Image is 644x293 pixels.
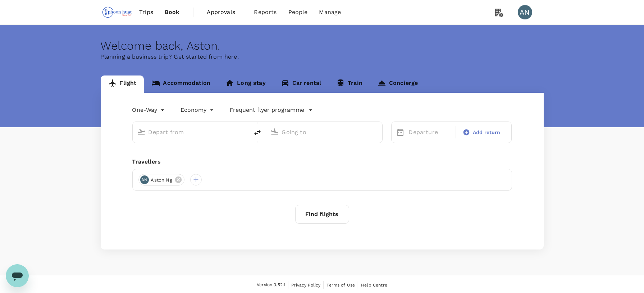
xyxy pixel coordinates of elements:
div: One-Way [132,104,166,116]
span: Version 3.52.1 [257,281,285,289]
span: Manage [319,8,341,17]
span: Terms of Use [326,283,355,288]
input: Depart from [149,127,234,138]
a: Flight [101,75,144,93]
button: delete [249,124,266,141]
a: Terms of Use [326,281,355,289]
span: Help Centre [361,283,387,288]
div: AN [140,175,149,184]
a: Long stay [218,75,273,93]
div: Travellers [132,157,512,166]
div: Economy [181,104,215,116]
p: Frequent flyer programme [230,106,304,114]
button: Frequent flyer programme [230,106,313,114]
span: Aston Ng [147,177,177,184]
p: Departure [409,128,451,137]
a: Train [329,75,370,93]
button: Open [244,131,245,133]
span: Trips [139,8,153,17]
span: Reports [254,8,277,17]
p: Planning a business trip? Get started from here. [101,52,544,61]
a: Concierge [370,75,425,93]
a: Privacy Policy [291,281,320,289]
button: Find flights [295,205,349,224]
a: Help Centre [361,281,387,289]
button: Open [377,131,379,133]
input: Going to [282,127,367,138]
div: ANAston Ng [138,174,184,186]
span: Approvals [207,8,243,17]
div: AN [518,5,532,19]
div: Welcome back , Aston . [101,39,544,52]
span: Add return [473,129,501,136]
img: Phoon Huat PTE. LTD. [101,4,134,20]
iframe: Button to launch messaging window [6,264,29,287]
span: Privacy Policy [291,283,320,288]
span: Book [165,8,180,17]
a: Accommodation [144,75,218,93]
a: Car rental [273,75,329,93]
span: People [288,8,308,17]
